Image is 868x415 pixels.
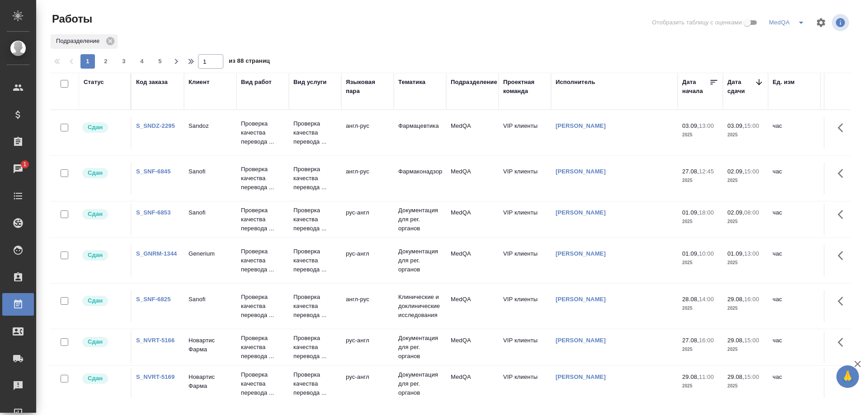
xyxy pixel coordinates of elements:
p: 2025 [727,382,764,391]
a: 1 [2,158,34,180]
td: рус-англ [341,204,394,235]
span: 1 [18,160,32,169]
div: Тематика [398,78,425,87]
p: 14:00 [699,296,714,303]
p: 15:00 [744,337,759,344]
td: MedQA [446,331,499,363]
a: [PERSON_NAME] [556,209,606,216]
button: 3 [117,54,131,69]
p: 2025 [727,304,764,313]
div: Менеджер проверил работу исполнителя, передает ее на следующий этап [81,121,126,134]
p: 2025 [682,304,718,313]
p: 08:00 [744,209,759,216]
td: 0.5 [821,117,866,149]
p: 2025 [727,131,764,140]
p: 13:00 [699,122,714,129]
td: MedQA [446,163,499,194]
p: 29.08, [682,373,699,380]
p: Сдан [88,251,103,260]
td: MedQA [446,368,499,400]
p: Подразделение [56,37,103,46]
td: VIP клиенты [499,117,551,149]
span: Настроить таблицу [810,12,832,33]
p: 02.09, [727,168,744,175]
a: S_SNF-6853 [136,209,171,216]
td: 2 [821,331,866,363]
button: Здесь прячутся важные кнопки [832,204,854,225]
a: S_SNF-6825 [136,296,171,303]
button: Здесь прячутся важные кнопки [832,368,854,390]
td: рус-англ [341,368,394,400]
p: Sanofi [189,167,232,176]
a: [PERSON_NAME] [556,296,606,303]
td: час [768,204,821,235]
a: S_SNDZ-2295 [136,122,175,129]
p: Документация для рег. органов [398,206,442,233]
span: из 88 страниц [229,56,270,69]
p: 2025 [682,345,718,354]
p: 16:00 [744,296,759,303]
p: Проверка качества перевода ... [293,334,337,361]
div: Дата сдачи [727,78,755,96]
p: 2025 [682,258,718,267]
p: 29.08, [727,337,744,344]
p: 01.09, [682,250,699,257]
p: 13:00 [744,250,759,257]
div: Менеджер проверил работу исполнителя, передает ее на следующий этап [81,208,126,220]
p: 2025 [727,258,764,267]
p: 02.09, [727,209,744,216]
span: Работы [50,12,92,26]
td: VIP клиенты [499,368,551,400]
button: 🙏 [836,365,859,388]
div: Языковая пара [346,78,389,96]
p: Сдан [88,296,103,305]
p: Клинические и доклинические исследования [398,293,442,320]
div: Клиент [189,78,209,87]
td: 1.5 [821,368,866,400]
div: Код заказа [136,78,168,87]
td: VIP клиенты [499,204,551,235]
p: 01.09, [727,250,744,257]
span: Посмотреть информацию [832,14,851,31]
p: Sanofi [189,208,232,217]
p: Документация для рег. органов [398,334,442,361]
td: VIP клиенты [499,290,551,322]
p: Фармацевтика [398,121,442,131]
td: VIP клиенты [499,163,551,194]
td: англ-рус [341,163,394,194]
button: Здесь прячутся важные кнопки [832,331,854,353]
span: 3 [117,57,131,66]
p: 27.08, [682,337,699,344]
p: 18:00 [699,209,714,216]
td: 2 [821,245,866,276]
div: Менеджер проверил работу исполнителя, передает ее на следующий этап [81,373,126,385]
div: Менеджер проверил работу исполнителя, передает ее на следующий этап [81,249,126,261]
td: час [768,368,821,400]
p: Проверка качества перевода ... [293,165,337,192]
p: 29.08, [727,373,744,380]
a: [PERSON_NAME] [556,337,606,344]
p: Проверка качества перевода ... [293,293,337,320]
div: Ед. изм [773,78,795,87]
p: 03.09, [682,122,699,129]
td: час [768,163,821,194]
span: 🙏 [840,367,855,386]
a: S_NVRT-5169 [136,373,175,380]
p: Проверка качества перевода ... [241,206,284,233]
p: 15:00 [744,168,759,175]
p: 2025 [727,217,764,226]
div: Менеджер проверил работу исполнителя, передает ее на следующий этап [81,167,126,179]
p: 11:00 [699,373,714,380]
p: Проверка качества перевода ... [241,247,284,274]
a: [PERSON_NAME] [556,122,606,129]
div: Подразделение [51,34,118,49]
p: Проверка качества перевода ... [241,334,284,361]
p: Sandoz [189,121,232,131]
a: [PERSON_NAME] [556,168,606,175]
td: англ-рус [341,290,394,322]
p: Проверка качества перевода ... [241,293,284,320]
td: рус-англ [341,331,394,363]
span: 2 [99,57,113,66]
p: Проверка качества перевода ... [293,247,337,274]
button: 5 [153,54,167,69]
